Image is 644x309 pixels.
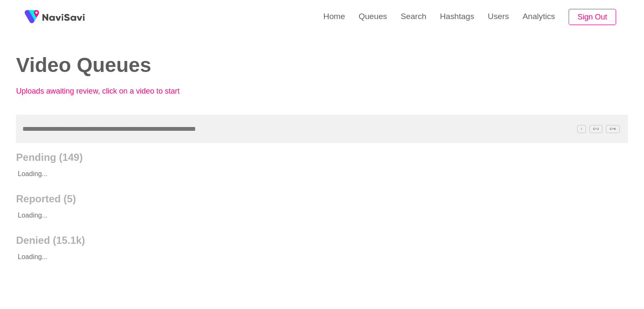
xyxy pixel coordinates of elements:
p: Loading... [16,205,567,226]
p: Loading... [16,163,567,185]
button: Sign Out [569,9,616,25]
span: C^J [589,125,603,133]
p: Uploads awaiting review, click on a video to start [16,87,202,96]
span: / [577,125,586,133]
img: fireSpot [21,6,42,28]
p: Loading... [16,246,567,268]
h2: Pending (149) [16,152,628,163]
img: fireSpot [42,13,85,21]
h2: Denied (15.1k) [16,235,628,246]
span: C^K [606,125,620,133]
h2: Reported (5) [16,193,628,205]
h2: Video Queues [16,54,309,77]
